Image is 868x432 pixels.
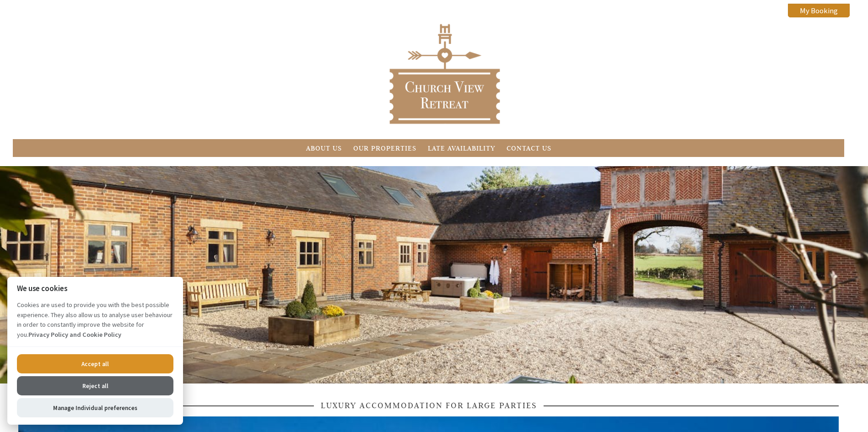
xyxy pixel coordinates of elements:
button: Manage Individual preferences [17,398,173,417]
a: Contact Us [507,144,551,152]
span: Luxury accommodation for large parties [314,400,544,410]
a: About Us [306,144,342,152]
a: Privacy Policy and Cookie Policy [28,330,121,339]
a: My Booking [788,4,850,17]
img: Church View Retreat [388,22,502,126]
a: Late Availability [428,144,495,152]
button: Reject all [17,376,173,395]
p: Cookies are used to provide you with the best possible experience. They also allow us to analyse ... [7,300,183,346]
a: Our Properties [353,144,416,152]
button: Accept all [17,354,173,373]
h2: We use cookies [7,284,183,293]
